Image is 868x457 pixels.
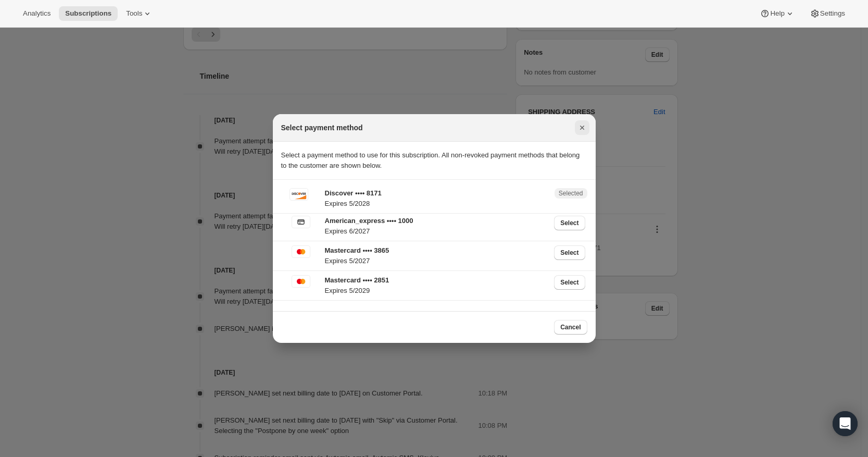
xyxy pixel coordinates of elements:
[803,6,851,21] button: Settings
[325,245,548,256] p: Mastercard •••• 3865
[753,6,801,21] button: Help
[126,9,142,18] span: Tools
[554,216,585,230] button: Select
[281,122,363,133] h2: Select payment method
[820,9,845,18] span: Settings
[554,245,585,260] button: Select
[281,150,587,171] p: Select a payment method to use for this subscription. All non-revoked payment methods that belong...
[560,278,578,287] span: Select
[17,6,57,21] button: Analytics
[23,9,51,18] span: Analytics
[325,188,548,199] p: Discover •••• 8171
[325,275,548,286] p: Mastercard •••• 2851
[560,219,578,227] span: Select
[833,411,858,436] div: Open Intercom Messenger
[554,320,587,335] button: Cancel
[325,199,548,209] p: Expires 5/2028
[559,189,583,197] span: Selected
[325,216,548,226] p: American_express •••• 1000
[554,275,585,290] button: Select
[770,9,784,18] span: Help
[575,120,589,135] button: Close
[325,256,548,266] p: Expires 5/2027
[120,6,159,21] button: Tools
[65,9,111,18] span: Subscriptions
[560,323,581,331] span: Cancel
[325,286,548,296] p: Expires 5/2029
[560,249,578,257] span: Select
[325,226,548,237] p: Expires 6/2027
[59,6,118,21] button: Subscriptions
